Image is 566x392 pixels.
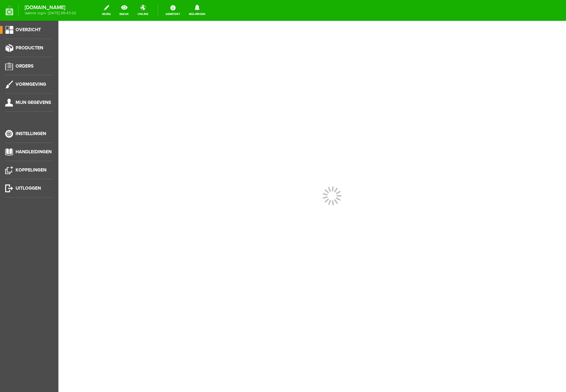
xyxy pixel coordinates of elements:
span: Mijn gegevens [16,100,51,105]
span: Producten [16,45,43,51]
a: bekijk [116,3,133,18]
span: Uitloggen [16,185,41,191]
span: Vormgeving [16,82,46,87]
span: Orders [16,63,33,69]
span: laatste login: [DATE] 09:43:02 [25,11,76,15]
a: Assistent [162,3,184,18]
a: online [134,3,152,18]
a: Meldingen [185,3,209,18]
strong: [DOMAIN_NAME] [25,6,76,9]
a: wijzig [98,3,115,18]
span: Handleidingen [16,149,52,155]
span: Instellingen [16,131,46,136]
span: Koppelingen [16,167,46,173]
span: Overzicht [16,27,41,32]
